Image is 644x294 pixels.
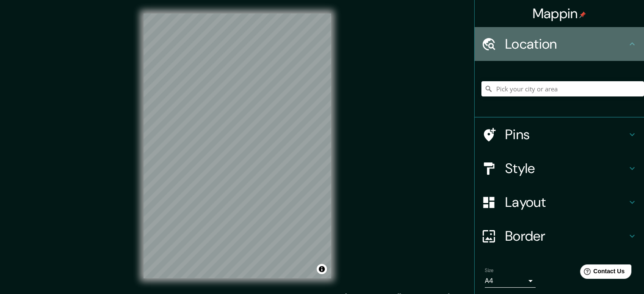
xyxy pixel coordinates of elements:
[505,194,627,211] h4: Layout
[505,228,627,245] h4: Border
[533,5,586,22] h4: Mappin
[475,185,644,219] div: Layout
[485,267,494,274] label: Size
[475,151,644,185] div: Style
[569,261,635,285] iframe: Help widget launcher
[144,14,331,278] canvas: Map
[317,264,327,274] button: Toggle attribution
[579,11,586,18] img: pin-icon.png
[485,274,536,288] div: A4
[505,36,627,52] h4: Location
[475,118,644,151] div: Pins
[505,160,627,177] h4: Style
[475,27,644,61] div: Location
[505,126,627,143] h4: Pins
[475,219,644,253] div: Border
[481,81,644,96] input: Pick your city or area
